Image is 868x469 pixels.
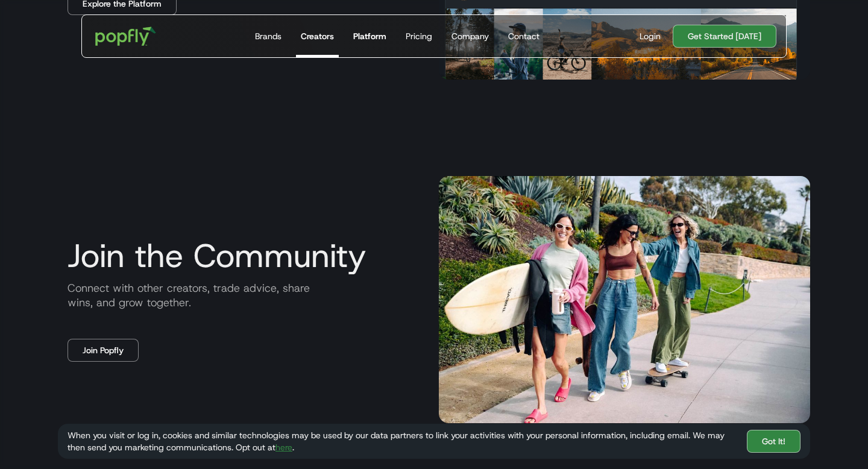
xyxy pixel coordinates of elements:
div: When you visit or log in, cookies and similar technologies may be used by our data partners to li... [68,429,737,453]
h3: Join the Community [58,238,429,274]
a: here [275,442,292,453]
a: Contact [503,15,544,57]
a: Got It! [747,430,800,453]
div: Platform [353,30,386,42]
p: Connect with other creators, trade advice, share wins, and grow together. [58,281,429,310]
a: Get Started [DATE] [673,25,776,48]
a: Creators [296,15,339,57]
div: Brands [255,30,281,42]
div: Pricing [406,30,432,42]
a: Join Popfly [68,339,139,362]
a: Brands [250,15,286,57]
a: Pricing [401,15,437,57]
a: home [87,18,165,54]
a: Company [447,15,494,57]
a: Platform [348,15,391,57]
div: Company [451,30,489,42]
div: Creators [301,30,334,42]
div: Contact [508,30,539,42]
div: Login [640,30,661,42]
a: Login [635,30,665,42]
